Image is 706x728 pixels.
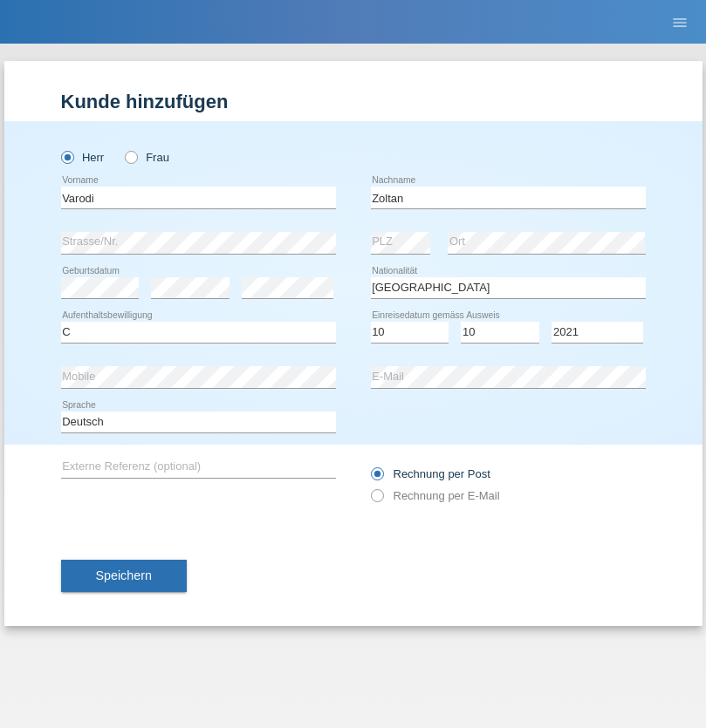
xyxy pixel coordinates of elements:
h1: Kunde hinzufügen [61,91,646,112]
input: Rechnung per E-Mail [371,489,382,511]
label: Herr [61,151,105,164]
input: Frau [125,151,136,162]
label: Rechnung per E-Mail [371,489,500,502]
span: Speichern [96,568,152,582]
label: Frau [125,151,169,164]
label: Rechnung per Post [371,467,490,480]
button: Speichern [61,560,187,593]
input: Herr [61,151,72,162]
i: menu [671,14,689,31]
input: Rechnung per Post [371,467,382,489]
a: menu [662,17,697,27]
